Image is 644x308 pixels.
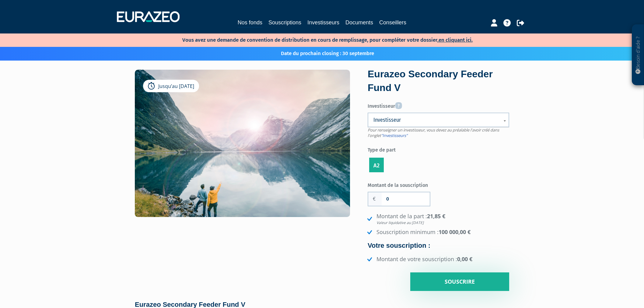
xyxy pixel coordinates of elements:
label: Investisseur [368,100,509,110]
li: Souscription minimum : [366,228,509,236]
label: Type de part [368,145,509,154]
div: Eurazeo Secondary Feeder Fund V [368,67,509,95]
a: en cliquant ici. [439,37,473,43]
span: Investisseur [373,116,495,124]
a: Investisseurs [307,18,339,27]
li: Montant de la part : [366,212,509,226]
a: Souscriptions [268,18,301,27]
strong: 21,85 € [376,212,509,226]
img: 1732889491-logotype_eurazeo_blanc_rvb.png [117,11,180,22]
strong: 100 000,00 € [439,228,471,236]
a: Nos fonds [238,18,262,28]
label: A2 [369,158,384,172]
a: Documents [345,18,373,27]
input: Souscrire [410,272,509,291]
p: Vous avez une demande de convention de distribution en cours de remplissage, pour compléter votre... [165,35,473,44]
label: Montant de la souscription [368,180,439,189]
li: Montant de votre souscription : [366,255,509,263]
span: Pour renseigner un investisseur, vous devez au préalable l'avoir créé dans l'onglet [368,127,499,138]
em: Valeur liquidative au [DATE] [376,220,509,225]
h4: Votre souscription : [368,242,509,249]
p: Besoin d'aide ? [635,28,642,82]
p: Date du prochain closing : 30 septembre [263,50,374,57]
div: Jusqu’au [DATE] [143,80,199,93]
input: Montant de la souscription souhaité [382,192,430,206]
a: Conseillers [379,18,406,27]
a: "Investisseurs" [381,133,408,138]
img: Eurazeo Secondary Feeder Fund V [135,70,350,242]
strong: 0,00 € [457,255,472,263]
